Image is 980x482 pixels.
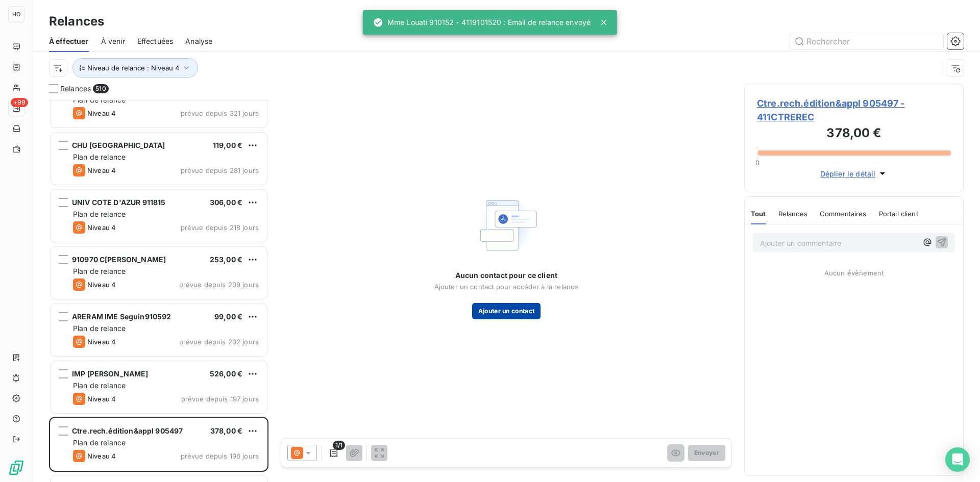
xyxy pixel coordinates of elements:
[49,100,268,482] div: grid
[93,84,108,93] span: 510
[820,168,876,179] span: Déplier le détail
[820,210,867,218] span: Commentaires
[72,198,165,207] span: UNIV COTE D'AZUR 911815
[73,381,126,390] span: Plan de relance
[945,447,970,472] div: Open Intercom Messenger
[751,210,766,218] span: Tout
[688,445,725,461] button: Envoyer
[210,198,242,207] span: 306,00 €
[49,36,89,46] span: À effectuer
[474,193,539,258] img: Empty state
[101,36,125,46] span: À venir
[72,58,198,78] button: Niveau de relance : Niveau 4
[73,267,126,275] span: Plan de relance
[824,269,884,277] span: Aucun évènement
[757,124,951,144] h3: 378,00 €
[778,210,807,218] span: Relances
[8,460,24,476] img: Logo LeanPay
[87,223,116,232] span: Niveau 4
[757,96,951,124] span: Ctre.rech.édition&appl 905497 - 411CTREREC
[434,283,579,291] span: Ajouter un contact pour accéder à la relance
[181,395,259,403] span: prévue depuis 197 jours
[179,281,259,289] span: prévue depuis 209 jours
[472,303,541,319] button: Ajouter un contact
[790,33,943,49] input: Rechercher
[87,452,116,460] span: Niveau 4
[73,210,126,218] span: Plan de relance
[179,338,259,346] span: prévue depuis 202 jours
[137,36,174,46] span: Effectuées
[373,13,591,32] div: Mme Louati 910152 - 4119101520 : Email de relance envoyé
[210,426,242,435] span: 378,00 €
[87,109,116,117] span: Niveau 4
[181,452,259,460] span: prévue depuis 196 jours
[181,109,259,117] span: prévue depuis 321 jours
[185,36,212,46] span: Analyse
[333,441,345,450] span: 1/1
[72,255,166,264] span: 910970 C[PERSON_NAME]
[210,255,242,264] span: 253,00 €
[87,166,116,174] span: Niveau 4
[817,168,891,180] button: Déplier le détail
[213,141,242,149] span: 119,00 €
[210,369,242,378] span: 526,00 €
[879,210,918,218] span: Portail client
[72,426,183,435] span: Ctre.rech.édition&appl 905497
[49,12,104,31] h3: Relances
[8,6,24,22] div: HO
[87,64,179,72] span: Niveau de relance : Niveau 4
[214,312,242,321] span: 99,00 €
[455,270,557,281] span: Aucun contact pour ce client
[72,312,171,321] span: ARERAM IME Seguin910592
[72,141,165,149] span: CHU [GEOGRAPHIC_DATA]
[73,153,126,161] span: Plan de relance
[755,159,759,167] span: 0
[11,98,28,107] span: +99
[87,395,116,403] span: Niveau 4
[181,166,259,174] span: prévue depuis 281 jours
[73,324,126,333] span: Plan de relance
[181,223,259,232] span: prévue depuis 218 jours
[72,369,149,378] span: IMP [PERSON_NAME]
[87,338,116,346] span: Niveau 4
[87,281,116,289] span: Niveau 4
[73,438,126,447] span: Plan de relance
[60,84,91,94] span: Relances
